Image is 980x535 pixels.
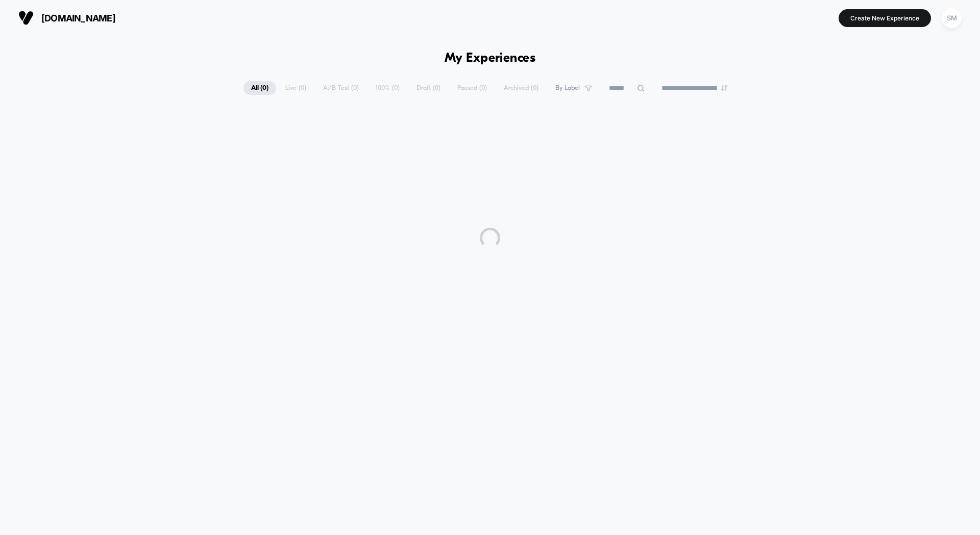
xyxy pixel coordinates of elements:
button: [DOMAIN_NAME] [15,10,118,26]
div: SM [942,8,962,28]
h1: My Experiences [445,51,536,66]
button: Create New Experience [839,9,931,27]
span: By Label [555,84,580,92]
button: SM [939,8,965,29]
img: end [721,85,727,91]
img: Visually logo [18,10,34,26]
span: All ( 0 ) [243,81,276,95]
span: [DOMAIN_NAME] [41,13,115,23]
